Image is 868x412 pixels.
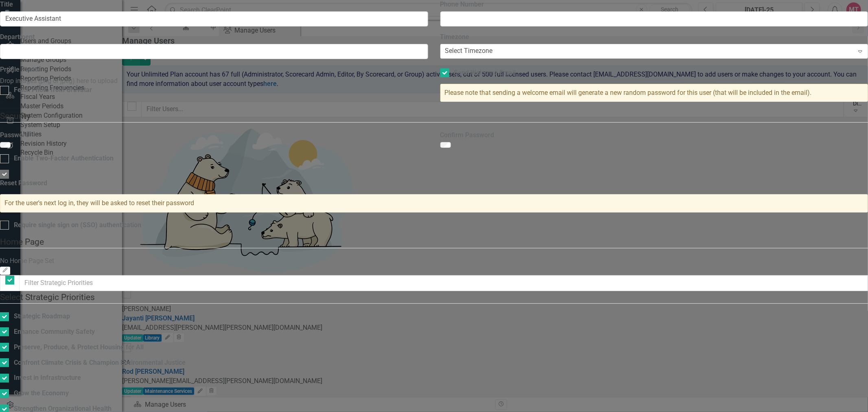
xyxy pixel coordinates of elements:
[14,312,70,321] div: Strategic Roadmap
[14,154,114,163] div: Enable Two-Factor Authentication
[14,327,95,337] div: Enhance Community Safety
[14,373,81,383] div: Invest in Infrastructure
[454,68,516,78] div: Send Welcome Email
[445,46,493,56] div: Select Timezone
[14,343,144,352] div: Preserve, Produce, & Protect Housing for All
[14,85,92,95] div: Fetch Photo from Gravatar
[19,275,868,291] input: Filter Strategic Priorities
[14,221,141,230] div: Require single sign on (SSO) authentication
[14,389,69,398] div: Grow the Economy
[14,358,186,368] div: Confront Climate Crisis & Champion Environmental Justice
